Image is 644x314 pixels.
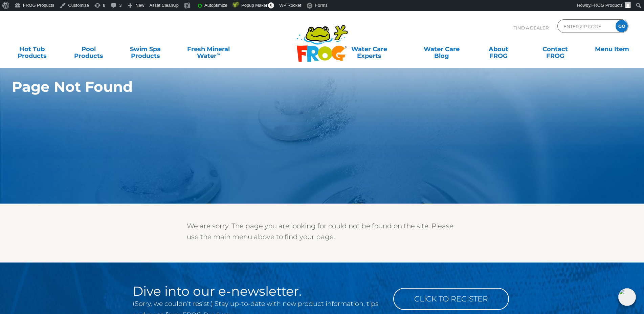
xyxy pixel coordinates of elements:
a: PoolProducts [64,42,114,56]
p: We are sorry. The page you are looking for could not be found on the site. Please use the main me... [187,221,458,242]
a: AboutFROG [473,42,524,56]
a: Water CareExperts [328,42,410,56]
a: ContactFROG [530,42,580,56]
a: Fresh MineralWater∞ [177,42,240,56]
h1: Page Not Found [12,79,578,95]
span: 0 [268,2,274,8]
span: FROG Products [592,3,623,8]
a: Click to Register [393,288,509,310]
a: Menu Item [587,42,637,56]
sup: ∞ [217,51,220,57]
a: Water CareBlog [417,42,467,56]
img: openIcon [618,288,636,306]
p: Find A Dealer [513,19,549,36]
input: Zip Code Form [563,21,608,31]
input: GO [616,20,628,32]
a: Swim SpaProducts [120,42,171,56]
h2: Dive into our e-newsletter. [133,285,383,298]
a: Hot TubProducts [7,42,57,56]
